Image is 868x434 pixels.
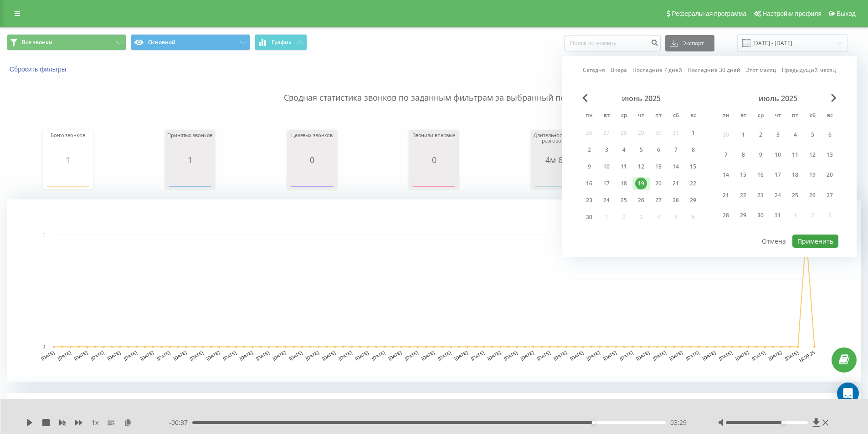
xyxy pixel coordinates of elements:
[107,350,122,361] text: [DATE]
[837,383,859,404] div: Open Intercom Messenger
[289,164,335,192] div: A chart.
[769,187,786,204] div: чт 24 июля 2025 г.
[7,74,861,104] p: Сводная статистика звонков по заданным фильтрам за выбранный период
[717,94,838,103] div: июль 2025
[580,94,702,103] div: июнь 2025
[57,350,72,361] text: [DATE]
[769,126,786,143] div: чт 3 июля 2025 г.
[650,160,667,174] div: пт 13 июня 2025 г.
[754,109,767,123] abbr: среда
[824,149,836,161] div: 13
[634,109,648,123] abbr: четверг
[533,164,579,192] svg: A chart.
[45,133,91,155] div: Всего звонков
[752,207,769,224] div: ср 30 июля 2025 г.
[421,350,436,361] text: [DATE]
[772,189,784,201] div: 24
[755,189,766,201] div: 23
[752,187,769,204] div: ср 23 июля 2025 г.
[769,207,786,224] div: чт 31 июля 2025 г.
[338,350,353,361] text: [DATE]
[737,209,749,221] div: 29
[751,350,766,361] text: [DATE]
[615,143,632,157] div: ср 4 июня 2025 г.
[580,143,598,157] div: пн 2 июня 2025 г.
[755,149,766,161] div: 9
[583,144,595,156] div: 2
[670,178,682,189] div: 21
[720,189,732,201] div: 21
[437,350,452,361] text: [DATE]
[824,189,836,201] div: 27
[798,350,816,363] text: 19.09.25
[667,143,684,157] div: сб 7 июня 2025 г.
[582,109,596,123] abbr: понедельник
[411,155,457,164] div: 0
[7,65,71,73] button: Сбросить фильтры
[583,211,595,223] div: 30
[806,189,818,201] div: 26
[755,129,766,141] div: 2
[569,350,584,361] text: [DATE]
[602,350,617,361] text: [DATE]
[580,160,598,174] div: пн 9 июня 2025 г.
[255,34,307,51] button: График
[788,109,802,123] abbr: пятница
[831,94,837,102] span: Next Month
[667,160,684,174] div: сб 14 июня 2025 г.
[635,178,647,189] div: 19
[734,126,752,143] div: вт 1 июля 2025 г.
[670,144,682,156] div: 7
[837,10,856,17] span: Выход
[786,167,804,184] div: пт 18 июля 2025 г.
[650,143,667,157] div: пт 6 июня 2025 г.
[752,126,769,143] div: ср 2 июля 2025 г.
[615,194,632,207] div: ср 25 июня 2025 г.
[470,350,485,361] text: [DATE]
[781,421,785,424] div: Accessibility label
[746,66,776,74] a: Этот месяц
[387,350,402,361] text: [DATE]
[583,161,595,173] div: 9
[411,164,457,192] div: A chart.
[769,146,786,163] div: чт 10 июля 2025 г.
[632,66,682,74] a: Последние 7 дней
[720,169,732,181] div: 14
[354,350,370,361] text: [DATE]
[42,344,45,349] text: 0
[533,155,579,164] div: 4м 6с
[205,350,221,361] text: [DATE]
[720,149,732,161] div: 7
[688,66,740,74] a: Последние 30 дней
[7,199,861,382] div: A chart.
[580,177,598,190] div: пн 16 июня 2025 г.
[411,133,457,155] div: Звонили впервые
[667,177,684,190] div: сб 21 июня 2025 г.
[42,232,45,237] text: 1
[169,418,192,427] span: - 00:37
[804,187,821,204] div: сб 26 июля 2025 г.
[600,109,613,123] abbr: вторник
[591,421,595,424] div: Accessibility label
[564,35,661,51] input: Поиск по номеру
[772,209,784,221] div: 31
[371,350,386,361] text: [DATE]
[635,161,647,173] div: 12
[288,350,303,361] text: [DATE]
[687,127,699,139] div: 1
[615,160,632,174] div: ср 11 июня 2025 г.
[792,235,838,248] button: Применить
[289,155,335,164] div: 0
[255,350,270,361] text: [DATE]
[652,194,664,206] div: 27
[580,194,598,207] div: пн 23 июня 2025 г.
[772,129,784,141] div: 3
[7,34,126,51] button: Все звонки
[821,126,838,143] div: вс 6 июля 2025 г.
[669,109,683,123] abbr: суббота
[601,144,612,156] div: 3
[734,187,752,204] div: вт 22 июля 2025 г.
[636,350,651,361] text: [DATE]
[289,133,335,155] div: Целевых звонков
